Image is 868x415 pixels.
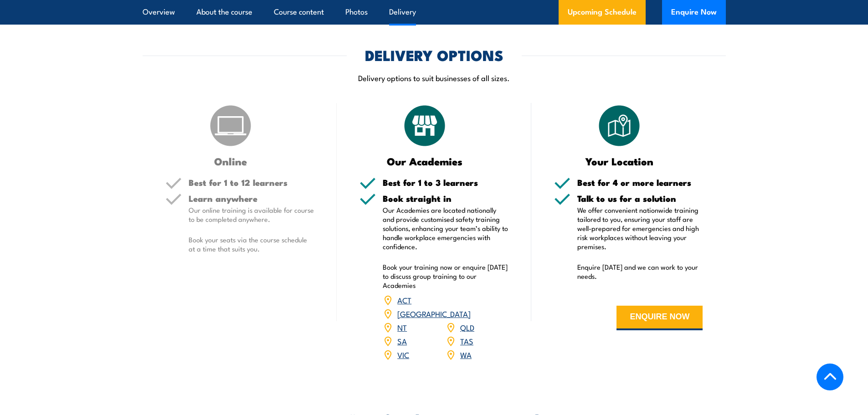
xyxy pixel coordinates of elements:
[383,178,508,187] h5: Best for 1 to 3 learners
[577,194,703,203] h5: Talk to us for a solution
[360,156,490,166] h3: Our Academies
[189,194,314,203] h5: Learn anywhere
[397,322,407,333] a: NT
[365,48,503,61] h2: DELIVERY OPTIONS
[616,306,703,330] button: ENQUIRE NOW
[383,194,508,203] h5: Book straight in
[189,178,314,187] h5: Best for 1 to 12 learners
[577,205,703,251] p: We offer convenient nationwide training tailored to you, ensuring your staff are well-prepared fo...
[460,335,473,346] a: TAS
[397,308,471,319] a: [GEOGRAPHIC_DATA]
[383,205,508,251] p: Our Academies are located nationally and provide customised safety training solutions, enhancing ...
[577,262,703,281] p: Enquire [DATE] and we can work to your needs.
[554,156,685,166] h3: Your Location
[143,72,726,83] p: Delivery options to suit businesses of all sizes.
[577,178,703,187] h5: Best for 4 or more learners
[397,349,409,360] a: VIC
[383,262,508,290] p: Book your training now or enquire [DATE] to discuss group training to our Academies
[189,235,314,253] p: Book your seats via the course schedule at a time that suits you.
[165,156,296,166] h3: Online
[397,335,407,346] a: SA
[460,349,472,360] a: WA
[189,205,314,224] p: Our online training is available for course to be completed anywhere.
[460,322,474,333] a: QLD
[397,294,411,305] a: ACT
